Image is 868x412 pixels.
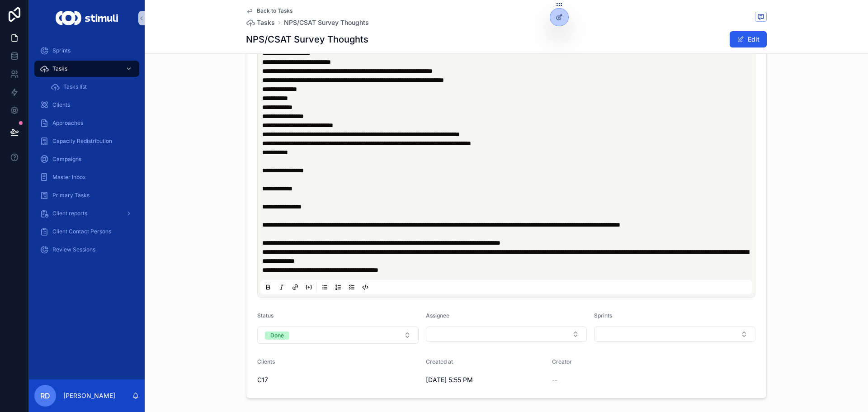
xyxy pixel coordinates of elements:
span: Created at [426,358,453,365]
span: Sprints [594,312,612,319]
span: Assignee [426,312,449,319]
button: Select Button [594,327,755,342]
a: Capacity Redistribution [34,133,139,149]
a: Sprints [34,43,139,59]
span: [DATE] 5:55 PM [426,375,545,384]
span: Tasks [257,18,275,27]
a: Tasks list [45,79,139,95]
a: Review Sessions [34,242,139,258]
span: Clients [52,101,70,109]
a: Client Contact Persons [34,223,139,240]
h1: NPS/CSAT Survey Thoughts [246,33,368,46]
a: Clients [34,97,139,113]
button: Select Button [426,327,587,342]
span: Review Sessions [52,246,95,253]
a: NPS/CSAT Survey Thoughts [284,18,369,27]
span: Capacity Redistribution [52,137,112,145]
a: Back to Tasks [246,7,292,14]
span: Creator [552,358,572,365]
span: Approaches [52,119,83,127]
a: Tasks [34,61,139,77]
a: Campaigns [34,151,139,167]
p: [PERSON_NAME] [63,391,115,400]
a: Approaches [34,115,139,131]
div: Done [270,331,284,340]
span: C17 [257,375,268,384]
a: Tasks [246,18,275,27]
span: Primary Tasks [52,192,90,199]
img: App logo [56,11,118,25]
span: Status [257,312,274,319]
button: Edit [730,31,767,47]
span: Clients [257,358,275,365]
span: RD [40,390,50,401]
span: Client Contact Persons [52,228,111,235]
a: Client reports [34,205,139,222]
a: Master Inbox [34,169,139,185]
span: Master Inbox [52,174,86,181]
span: Tasks [52,65,67,72]
a: Primary Tasks [34,187,139,204]
div: scrollable content [29,36,145,270]
span: Tasks list [63,83,87,90]
span: Campaigns [52,156,81,163]
span: -- [552,375,557,384]
span: Back to Tasks [257,7,292,14]
button: Select Button [257,327,419,344]
span: Client reports [52,210,87,217]
span: Sprints [52,47,71,54]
